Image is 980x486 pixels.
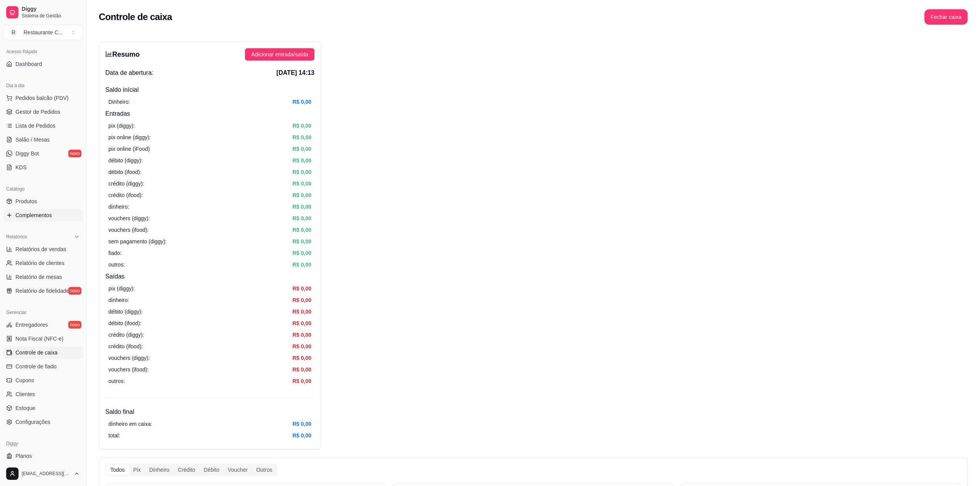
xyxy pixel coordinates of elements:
[924,9,968,25] button: Fechar caixa
[108,354,150,362] article: vouchers (diggy):
[6,234,27,240] span: Relatórios
[108,179,144,188] article: crédito (diggy):
[3,25,83,40] button: Select a team
[292,319,311,327] article: R$ 0,00
[15,390,35,398] span: Clientes
[108,296,129,304] article: dinheiro:
[292,342,311,351] article: R$ 0,00
[292,202,311,211] article: R$ 0,00
[24,29,63,36] div: Restaurante C ...
[108,226,149,234] article: vouchers (ifood):
[3,58,83,70] a: Dashboard
[292,377,311,385] article: R$ 0,00
[108,121,135,130] article: pix (diggy):
[292,431,311,440] article: R$ 0,00
[3,3,83,22] a: DiggySistema de Gestão
[3,437,83,450] div: Diggy
[174,464,199,475] div: Crédito
[292,145,311,153] article: R$ 0,00
[292,214,311,223] article: R$ 0,00
[108,249,122,257] article: fiado:
[15,94,69,102] span: Pedidos balcão (PDV)
[15,211,52,219] span: Complementos
[3,388,83,400] a: Clientes
[108,202,129,211] article: dinheiro:
[108,365,149,374] article: vouchers (ifood):
[3,133,83,146] a: Salão / Mesas
[105,51,112,57] span: bar-chart
[292,296,311,304] article: R$ 0,00
[15,363,57,370] span: Controle de fiado
[252,464,277,475] div: Outros
[3,147,83,160] a: Diggy Botnovo
[3,374,83,386] a: Cupons
[3,79,83,92] div: Dia a dia
[108,145,150,153] article: pix online (iFood)
[15,404,35,412] span: Estoque
[199,464,223,475] div: Débito
[105,68,154,78] span: Data de abertura:
[15,321,48,329] span: Entregadores
[3,416,83,428] a: Configurações
[3,360,83,373] a: Controle de fiado
[3,257,83,269] a: Relatório de clientes
[292,365,311,374] article: R$ 0,00
[3,120,83,132] a: Lista de Pedidos
[15,335,63,343] span: Nota Fiscal (NFC-e)
[3,243,83,255] a: Relatórios de vendas
[105,85,314,94] h4: Saldo inícial
[105,109,314,118] h4: Entradas
[15,245,66,253] span: Relatórios de vendas
[292,168,311,176] article: R$ 0,00
[3,285,83,297] a: Relatório de fidelidadenovo
[251,50,308,59] span: Adicionar entrada/saída
[3,92,83,104] button: Pedidos balcão (PDV)
[22,13,80,19] span: Sistema de Gestão
[292,179,311,188] article: R$ 0,00
[15,164,27,171] span: KDS
[15,273,62,281] span: Relatório de mesas
[108,98,130,106] article: Dinheiro:
[3,332,83,345] a: Nota Fiscal (NFC-e)
[3,319,83,331] a: Entregadoresnovo
[108,133,151,142] article: pix online (diggy):
[292,249,311,257] article: R$ 0,00
[108,319,142,327] article: débito (ifood):
[22,471,71,477] span: [EMAIL_ADDRESS][DOMAIN_NAME]
[108,260,125,269] article: outros:
[292,284,311,293] article: R$ 0,00
[292,260,311,269] article: R$ 0,00
[108,307,143,316] article: débito (diggy):
[108,331,144,339] article: crédito (diggy):
[99,11,172,23] h2: Controle de caixa
[292,307,311,316] article: R$ 0,00
[108,168,142,176] article: débito (ifood):
[108,214,150,223] article: vouchers (diggy):
[292,121,311,130] article: R$ 0,00
[292,133,311,142] article: R$ 0,00
[15,136,50,143] span: Salão / Mesas
[3,464,83,483] button: [EMAIL_ADDRESS][DOMAIN_NAME]
[3,271,83,283] a: Relatório de mesas
[3,195,83,208] a: Produtos
[3,183,83,195] div: Catálogo
[3,306,83,319] div: Gerenciar
[129,464,145,475] div: Pix
[3,209,83,221] a: Complementos
[15,287,69,295] span: Relatório de fidelidade
[108,342,143,351] article: crédito (ifood):
[108,431,120,440] article: total:
[15,108,60,116] span: Gestor de Pedidos
[3,46,83,58] div: Acesso Rápido
[15,452,32,460] span: Planos
[292,331,311,339] article: R$ 0,00
[245,48,314,61] button: Adicionar entrada/saída
[3,106,83,118] a: Gestor de Pedidos
[22,6,80,13] span: Diggy
[3,402,83,414] a: Estoque
[292,191,311,199] article: R$ 0,00
[108,284,135,293] article: pix (diggy):
[3,450,83,462] a: Planos
[108,156,143,165] article: débito (diggy):
[277,68,314,78] span: [DATE] 14:13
